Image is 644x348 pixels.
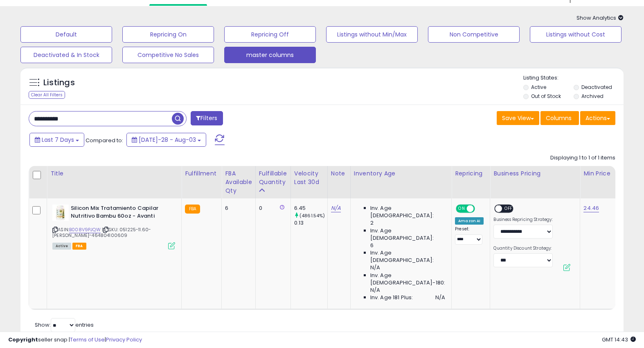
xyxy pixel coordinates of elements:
[259,205,284,212] div: 0
[493,217,553,223] label: Business Repricing Strategy:
[42,136,74,144] span: Last 7 Days
[191,111,223,125] button: Filters
[546,114,572,122] span: Columns
[224,47,316,63] button: master columns
[72,243,86,250] span: FBA
[52,226,151,239] span: | SKU: 051225-11.60-[PERSON_NAME]-464804100609
[331,169,347,178] div: Note
[50,169,178,178] div: Title
[294,169,324,187] div: Velocity Last 30d
[185,205,200,214] small: FBA
[20,47,112,63] button: Deactivated & In Stock
[122,26,214,43] button: Repricing On
[602,336,636,343] span: 2025-08-12 14:43 GMT
[370,205,445,219] span: Inv. Age [DEMOGRAPHIC_DATA]:
[581,93,603,100] label: Archived
[8,336,38,343] strong: Copyright
[474,205,487,212] span: OFF
[354,169,448,178] div: Inventory Age
[370,242,374,249] span: 6
[299,212,325,219] small: (4861.54%)
[497,111,539,125] button: Save View
[502,205,516,212] span: OFF
[370,249,445,264] span: Inv. Age [DEMOGRAPHIC_DATA]:
[550,154,615,162] div: Displaying 1 to 1 of 1 items
[259,169,287,187] div: Fulfillable Quantity
[428,26,520,43] button: Non Competitive
[122,47,214,63] button: Competitive No Sales
[185,169,218,178] div: Fulfillment
[455,226,484,245] div: Preset:
[52,205,175,248] div: ASIN:
[530,26,621,43] button: Listings without Cost
[493,169,576,178] div: Business Pricing
[435,294,445,301] span: N/A
[493,246,553,251] label: Quantity Discount Strategy:
[43,77,75,89] h5: Listings
[29,133,84,147] button: Last 7 Days
[531,84,546,91] label: Active
[583,169,626,178] div: Min Price
[370,294,413,301] span: Inv. Age 181 Plus:
[455,217,484,225] div: Amazon AI
[29,91,65,99] div: Clear All Filters
[576,14,624,22] span: Show Analytics
[225,169,252,195] div: FBA Available Qty
[106,336,142,343] a: Privacy Policy
[331,204,341,212] a: N/A
[531,93,561,100] label: Out of Stock
[52,243,71,250] span: All listings currently available for purchase on Amazon
[126,133,206,147] button: [DATE]-28 - Aug-03
[294,219,327,227] div: 0.13
[70,336,105,343] a: Terms of Use
[370,264,380,271] span: N/A
[69,226,101,233] a: B008V9PJQW
[370,272,445,287] span: Inv. Age [DEMOGRAPHIC_DATA]-180:
[583,204,599,212] a: 24.46
[370,219,374,227] span: 2
[370,227,445,242] span: Inv. Age [DEMOGRAPHIC_DATA]:
[225,205,249,212] div: 6
[581,84,612,91] label: Deactivated
[86,136,123,144] span: Compared to:
[35,321,94,329] span: Show: entries
[20,26,112,43] button: Default
[139,136,196,144] span: [DATE]-28 - Aug-03
[71,205,170,222] b: Silicon Mix Tratamiento Capilar Nutritivo Bambu 60oz - Avanti
[224,26,316,43] button: Repricing Off
[326,26,418,43] button: Listings without Min/Max
[52,205,69,221] img: 41g2MeG4iPL._SL40_.jpg
[540,111,579,125] button: Columns
[523,74,624,82] p: Listing States:
[455,169,486,178] div: Repricing
[294,205,327,212] div: 6.45
[580,111,615,125] button: Actions
[8,336,142,344] div: seller snap | |
[370,287,380,294] span: N/A
[457,205,467,212] span: ON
